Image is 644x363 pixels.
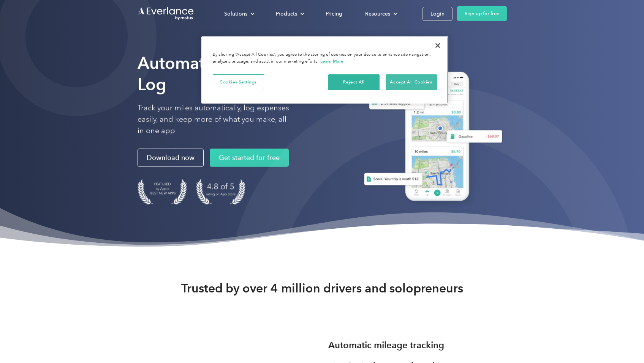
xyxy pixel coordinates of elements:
strong: Automate Your Mileage Log [138,53,320,94]
div: Solutions [224,9,247,19]
img: 4.9 out of 5 stars on the app store [196,179,245,204]
a: Get started for free [210,149,289,167]
div: By clicking “Accept All Cookies”, you agree to the storing of cookies on your device to enhance s... [213,52,437,65]
button: Close [429,37,446,54]
div: Products [276,9,297,19]
img: Badge for Featured by Apple Best New Apps [138,179,187,204]
div: Login [430,9,445,19]
div: Resources [365,9,390,19]
a: Pricing [318,7,350,20]
button: Cookies Settings [213,74,264,90]
button: Reject All [328,74,380,90]
a: More information about your privacy, opens in a new tab [320,58,343,64]
a: Download now [138,149,204,167]
div: Privacy [201,36,448,104]
strong: Trusted by over 4 million drivers and solopreneurs [181,281,463,296]
div: Products [268,7,310,20]
p: Track your miles automatically, log expenses easily, and keep more of what you make, all in one app [138,102,290,137]
div: Resources [358,7,403,20]
h3: Automatic mileage tracking [328,338,444,352]
div: Cookie banner [201,36,448,104]
button: Accept All Cookies [386,74,437,90]
a: Go to homepage [138,6,195,21]
a: Login [422,7,453,21]
div: Solutions [217,7,261,20]
a: Sign up for free [457,6,507,21]
div: Pricing [326,9,342,19]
